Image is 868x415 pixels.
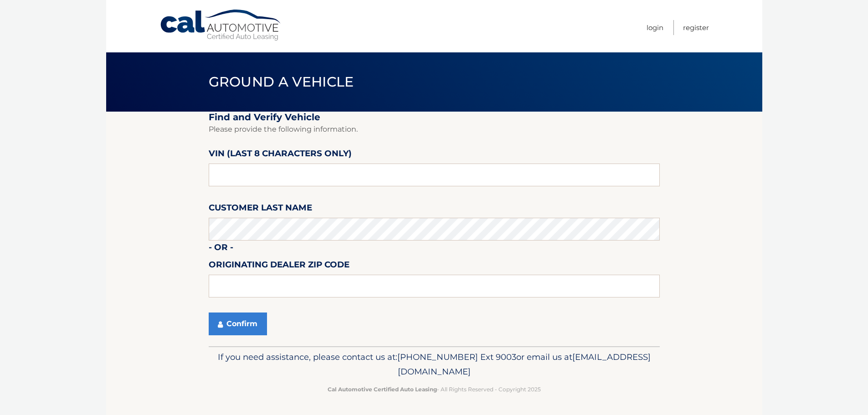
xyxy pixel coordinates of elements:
[209,147,352,164] label: VIN (last 8 characters only)
[209,241,233,257] label: - or -
[328,386,437,393] strong: Cal Automotive Certified Auto Leasing
[209,123,660,136] p: Please provide the following information.
[215,350,654,379] p: If you need assistance, please contact us at: or email us at
[397,352,516,362] span: [PHONE_NUMBER] Ext 9003
[683,20,709,35] a: Register
[159,9,282,41] a: Cal Automotive
[647,20,663,35] a: Login
[215,384,654,394] p: - All Rights Reserved - Copyright 2025
[209,73,354,90] span: Ground a Vehicle
[209,201,312,218] label: Customer Last Name
[209,258,349,275] label: Originating Dealer Zip Code
[209,112,660,123] h2: Find and Verify Vehicle
[209,313,267,335] button: Confirm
